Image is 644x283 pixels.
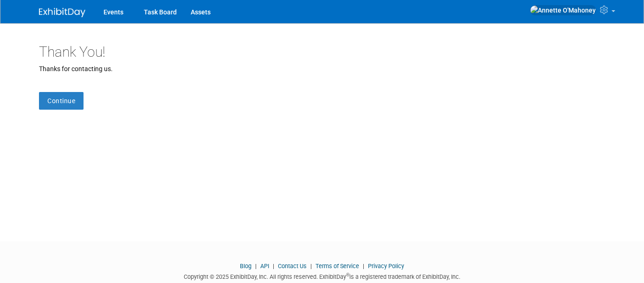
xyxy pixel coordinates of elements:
[346,272,349,277] sup: ®
[530,5,596,15] img: Annette O'Mahoney
[368,263,404,270] a: Privacy Policy
[316,263,359,270] a: Terms of Service
[39,8,85,17] img: ExhibitDay
[240,263,251,270] a: Blog
[39,92,84,110] a: Continue
[361,263,367,270] span: |
[260,263,269,270] a: API
[253,263,259,270] span: |
[278,263,307,270] a: Contact Us
[39,44,605,59] h2: Thank You!
[308,263,314,270] span: |
[39,64,605,73] div: Thanks for contacting us.
[270,263,277,270] span: |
